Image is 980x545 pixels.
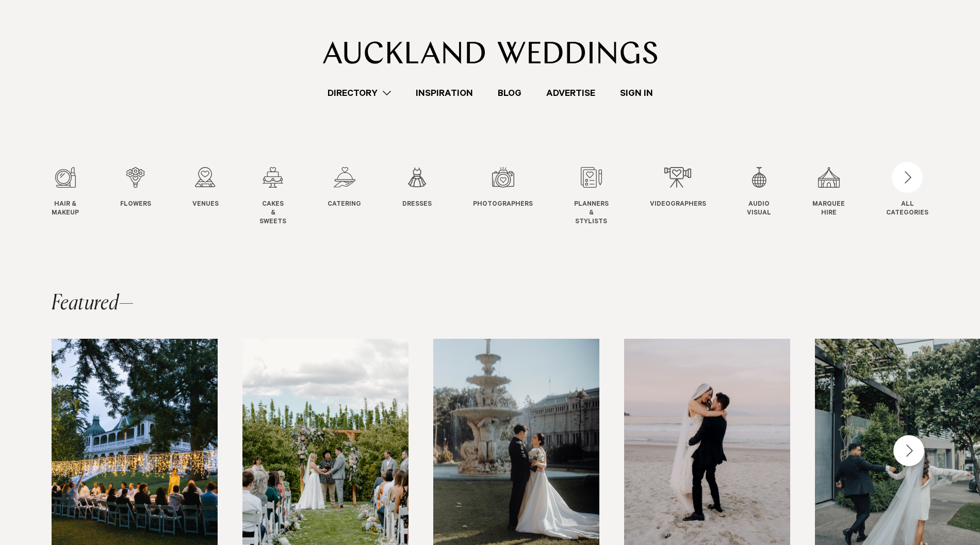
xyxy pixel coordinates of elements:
[328,167,361,209] a: Catering
[574,167,609,226] a: Planners & Stylists
[120,167,172,226] swiper-slide: 2 / 12
[650,201,706,209] span: Videographers
[812,167,845,218] a: Marquee Hire
[650,167,727,226] swiper-slide: 9 / 12
[608,86,665,100] a: Sign In
[473,201,533,209] span: Photographers
[574,167,629,226] swiper-slide: 8 / 12
[52,201,79,218] span: Hair & Makeup
[192,201,219,209] span: Venues
[402,201,432,209] span: Dresses
[52,293,134,314] h2: Featured
[120,167,151,209] a: Flowers
[747,201,771,218] span: Audio Visual
[812,167,865,226] swiper-slide: 11 / 12
[473,167,553,226] swiper-slide: 7 / 12
[259,167,307,226] swiper-slide: 4 / 12
[473,167,533,209] a: Photographers
[52,167,100,226] swiper-slide: 1 / 12
[747,167,792,226] swiper-slide: 10 / 12
[192,167,239,226] swiper-slide: 3 / 12
[574,201,609,226] span: Planners & Stylists
[402,167,452,226] swiper-slide: 6 / 12
[886,201,928,218] div: ALL CATEGORIES
[886,167,928,216] button: ALLCATEGORIES
[328,167,382,226] swiper-slide: 5 / 12
[323,41,658,64] img: Auckland Weddings Logo
[120,201,151,209] span: Flowers
[402,167,432,209] a: Dresses
[650,167,706,209] a: Videographers
[192,167,219,209] a: Venues
[534,86,608,100] a: Advertise
[315,86,403,100] a: Directory
[403,86,485,100] a: Inspiration
[259,167,286,226] a: Cakes & Sweets
[812,201,845,218] span: Marquee Hire
[328,201,361,209] span: Catering
[52,167,79,218] a: Hair & Makeup
[485,86,534,100] a: Blog
[259,201,286,226] span: Cakes & Sweets
[747,167,771,218] a: Audio Visual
